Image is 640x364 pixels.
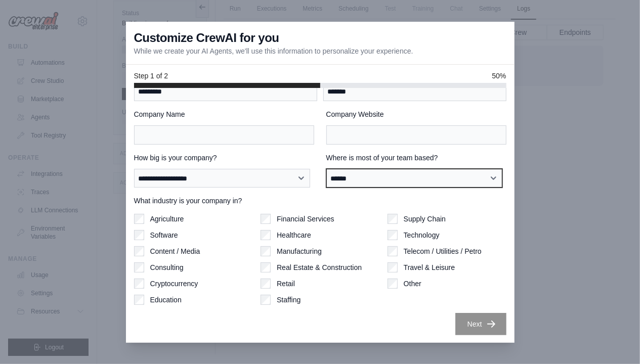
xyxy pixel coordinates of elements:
[589,315,640,364] iframe: Chat Widget
[134,109,314,119] label: Company Name
[277,295,301,305] label: Staffing
[404,214,446,224] label: Supply Chain
[134,196,506,206] label: What industry is your company in?
[134,46,413,56] p: While we create your AI Agents, we'll use this information to personalize your experience.
[134,30,279,46] h3: Customize CrewAI for you
[277,279,295,289] label: Retail
[150,230,178,240] label: Software
[150,214,184,224] label: Agriculture
[326,109,506,119] label: Company Website
[326,153,506,163] label: Where is most of your team based?
[492,71,506,81] span: 50%
[277,262,362,272] label: Real Estate & Construction
[404,262,455,272] label: Travel & Leisure
[150,279,198,289] label: Cryptocurrency
[455,313,506,335] button: Next
[134,153,314,163] label: How big is your company?
[277,214,334,224] label: Financial Services
[277,246,322,256] label: Manufacturing
[277,230,311,240] label: Healthcare
[589,315,640,364] div: Widget chat
[134,71,168,81] span: Step 1 of 2
[404,230,440,240] label: Technology
[150,262,184,272] label: Consulting
[150,246,200,256] label: Content / Media
[404,246,482,256] label: Telecom / Utilities / Petro
[404,279,421,289] label: Other
[150,295,182,305] label: Education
